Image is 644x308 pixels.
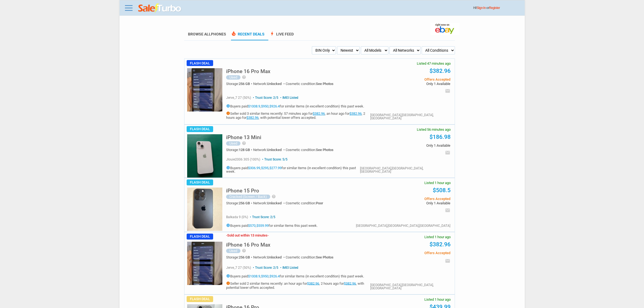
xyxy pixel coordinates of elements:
[226,70,270,74] a: iPhone 16 Pro Max
[261,104,269,108] a: $950
[226,148,253,152] div: Storage:
[226,96,251,100] span: jerve_7 27 (50%)
[261,158,288,161] span: Trust Score: 5/5
[226,274,230,278] i: info
[267,233,269,237] span: -
[226,195,270,199] div: Cracked (Screen / Back)
[231,31,236,36] span: local_fire_department
[356,224,450,227] div: [GEOGRAPHIC_DATA],[GEOGRAPHIC_DATA],[GEOGRAPHIC_DATA]
[267,148,282,152] span: Unlocked
[226,141,240,146] div: Used
[187,134,222,178] img: s-l225.jpg
[369,82,450,86] span: Only 1 Available
[477,6,486,10] a: Sign In
[279,96,298,100] span: IMEI Listed
[261,274,269,278] a: $950
[344,281,356,285] a: $382.96
[226,82,253,86] div: Storage:
[187,242,222,285] img: s-l225.jpg
[246,116,259,120] a: $382.96
[187,188,222,231] img: s-l225.jpg
[430,134,451,140] a: $186.98
[445,150,450,155] i: email
[269,104,280,108] a: $926.4
[226,104,230,108] i: info
[211,32,226,36] span: Phones
[226,249,240,253] div: Used
[239,148,250,152] span: 128 GB
[226,104,370,108] h5: Buyers paid , , for similar items (in excellent condition) this past week.
[256,223,269,227] a: $559.99
[370,113,450,120] div: [GEOGRAPHIC_DATA],[GEOGRAPHIC_DATA],[GEOGRAPHIC_DATA]
[316,201,323,205] span: Poor
[226,234,269,237] h3: Sold out within 13 minutes
[261,166,269,170] a: $295
[267,201,282,205] span: Unlocked
[417,128,451,131] span: Listed 56 minutes ago
[369,78,450,81] span: Offers Accepted
[369,144,450,147] span: Only 1 Available
[239,201,250,205] span: 256 GB
[269,31,275,36] span: bolt
[231,32,265,40] a: local_fire_departmentRecent Deals
[360,167,450,173] div: [GEOGRAPHIC_DATA],[GEOGRAPHIC_DATA],[GEOGRAPHIC_DATA]
[226,111,370,120] h5: Seller sold 3 similar items recently: 57 minutes ago for , an hour ago for , 2 hours ago for , wi...
[187,179,213,185] span: Flash Deal
[226,201,253,205] div: Storage:
[248,166,260,170] a: $306.99
[252,266,278,270] span: Trust Score: 2/5
[226,243,270,247] a: iPhone 16 Pro Max
[226,188,259,193] h5: iPhone 15 Pro
[349,112,362,116] a: $382.96
[226,166,230,170] i: info
[430,241,451,248] a: $382.96
[248,274,260,278] a: $1008.9
[267,255,282,259] span: Unlocked
[249,215,275,219] span: Trust Score: 2/5
[316,82,333,86] span: See Photos
[316,255,333,259] span: See Photos
[239,255,250,259] span: 256 GB
[242,248,246,253] i: help
[226,281,370,290] h5: Seller sold 2 similar items recently: an hour ago for , 2 hours ago for , with potential lower of...
[369,201,450,205] span: Only 1 Available
[253,148,286,152] div: Network:
[279,266,298,270] span: IMEI Listed
[369,197,450,201] span: Offers Accepted
[226,189,259,193] a: iPhone 15 Pro
[252,96,278,100] span: Trust Score: 2/5
[369,251,450,255] span: Offers Accepted
[286,82,333,86] div: Cosmetic condition:
[424,235,451,239] span: Listed 1 hour ago
[313,112,325,116] a: $382.96
[226,111,230,115] i: info
[187,296,213,302] span: Flash Deal
[187,68,222,112] img: s-l225.jpg
[272,194,276,199] i: help
[226,166,360,173] h5: Buyers paid , , for similar items (in excellent condition) this past week.
[242,141,246,145] i: help
[138,4,182,13] img: saleturbo.com - Online Deals and Discount Coupons
[445,208,450,213] i: email
[226,223,318,227] h5: Buyers paid , for similar items this past week.
[486,6,500,10] span: or
[269,32,294,40] a: boltLive Feed
[253,255,286,259] div: Network:
[307,281,319,285] a: $382.96
[286,255,333,259] div: Cosmetic condition:
[239,82,250,86] span: 256 GB
[316,148,333,152] span: See Photos
[226,242,270,247] h5: iPhone 16 Pro Max
[267,82,282,86] span: Unlocked
[370,283,450,290] div: [GEOGRAPHIC_DATA],[GEOGRAPHIC_DATA],[GEOGRAPHIC_DATA]
[226,281,230,285] i: info
[226,158,260,161] span: jlouie2006 305 (100%)
[417,62,451,65] span: Listed 47 minutes ago
[226,69,270,74] h5: iPhone 16 Pro Max
[226,274,370,278] h5: Buyers paid , , for similar items (in excellent condition) this past week.
[424,298,451,301] span: Listed 1 hour ago
[226,136,261,140] a: iPhone 13 Mini
[248,223,256,227] a: $570
[188,32,226,36] a: Browse AllPhones
[242,75,246,79] i: help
